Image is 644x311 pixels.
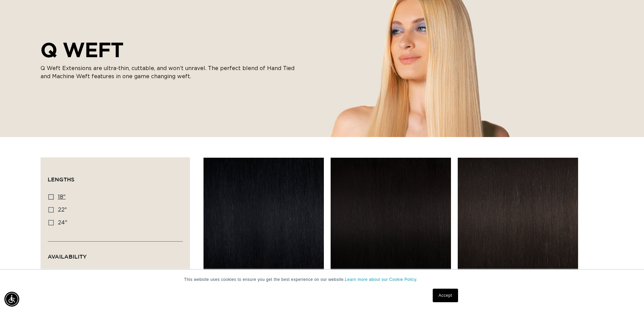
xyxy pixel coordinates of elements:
span: Availability [48,253,87,260]
span: 22" [58,207,67,213]
summary: Availability (0 selected) [48,242,183,266]
span: 18" [58,194,66,200]
a: Accept [433,289,458,302]
span: Lengths [48,176,74,182]
a: Learn more about our Cookie Policy. [345,277,418,282]
div: Accessibility Menu [4,292,19,307]
summary: Lengths (0 selected) [48,164,183,189]
span: 24" [58,220,67,225]
p: This website uses cookies to ensure you get the best experience on our website. [184,276,460,283]
p: Q Weft Extensions are ultra-thin, cuttable, and won’t unravel. The perfect blend of Hand Tied and... [41,64,297,81]
h2: Q WEFT [41,38,297,62]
